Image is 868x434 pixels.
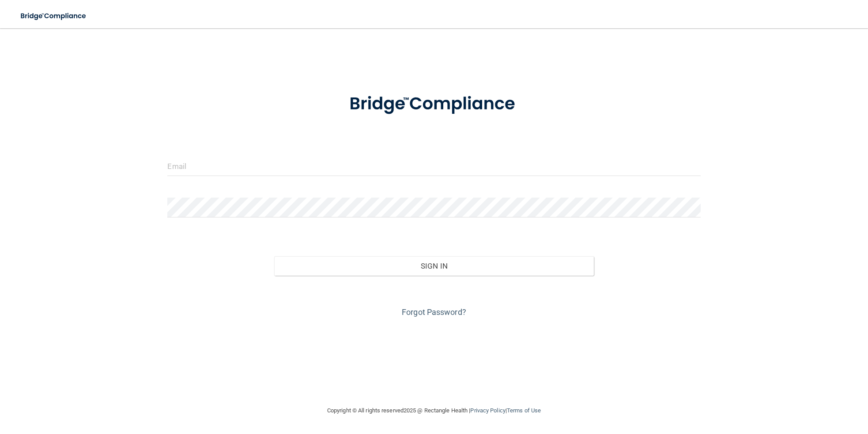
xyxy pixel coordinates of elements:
a: Privacy Policy [470,407,505,414]
button: Sign In [274,256,594,276]
input: Email [167,156,700,176]
img: bridge_compliance_login_screen.278c3ca4.svg [13,7,94,25]
a: Forgot Password? [402,307,466,317]
div: Copyright © All rights reserved 2025 @ Rectangle Health | | [273,397,595,425]
img: bridge_compliance_login_screen.278c3ca4.svg [331,81,537,127]
a: Terms of Use [507,407,541,414]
